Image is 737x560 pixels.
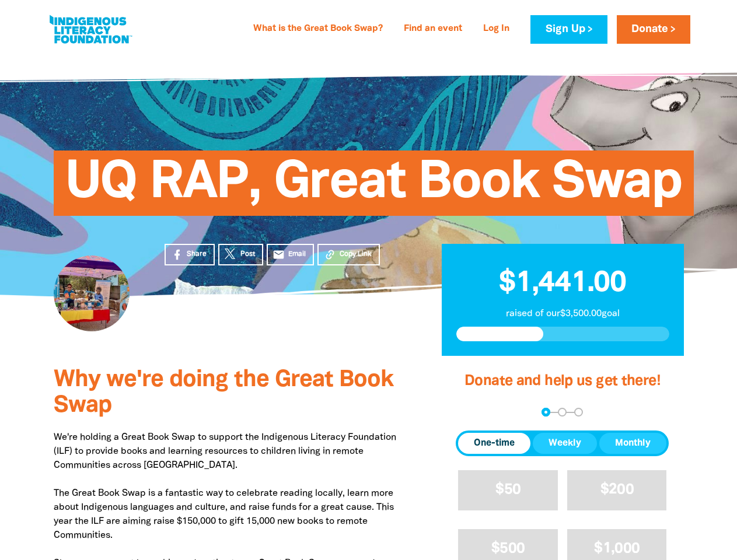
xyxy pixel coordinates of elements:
span: One-time [474,436,515,450]
span: Post [240,249,255,260]
span: Donate and help us get there! [464,374,661,388]
button: Navigate to step 3 of 3 to enter your payment details [574,408,583,416]
a: Share [165,244,215,265]
button: Weekly [533,433,597,454]
a: emailEmail [267,244,315,265]
span: $500 [491,542,525,555]
a: Sign Up [530,15,607,44]
a: What is the Great Book Swap? [246,20,390,38]
button: Monthly [599,433,666,454]
span: Share [187,249,207,260]
span: $1,000 [594,542,640,555]
a: Post [218,244,263,265]
span: Weekly [549,436,581,450]
i: email [273,249,285,261]
span: $1,441.00 [499,270,626,297]
div: Donation frequency [456,430,669,456]
span: Why we're doing the Great Book Swap [54,369,393,416]
a: Find an event [397,20,469,38]
span: $50 [495,483,521,496]
button: $200 [567,470,667,510]
p: raised of our $3,500.00 goal [456,307,669,321]
span: Copy Link [340,249,372,260]
button: Copy Link [317,244,380,265]
button: $50 [458,470,558,510]
button: One-time [458,433,530,454]
a: Log In [476,20,516,38]
span: UQ RAP, Great Book Swap [65,159,682,216]
span: Email [288,249,306,260]
span: $200 [600,483,634,496]
button: Navigate to step 1 of 3 to enter your donation amount [542,408,550,416]
span: Monthly [615,436,651,450]
button: Navigate to step 2 of 3 to enter your details [558,408,567,416]
a: Donate [617,15,690,44]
